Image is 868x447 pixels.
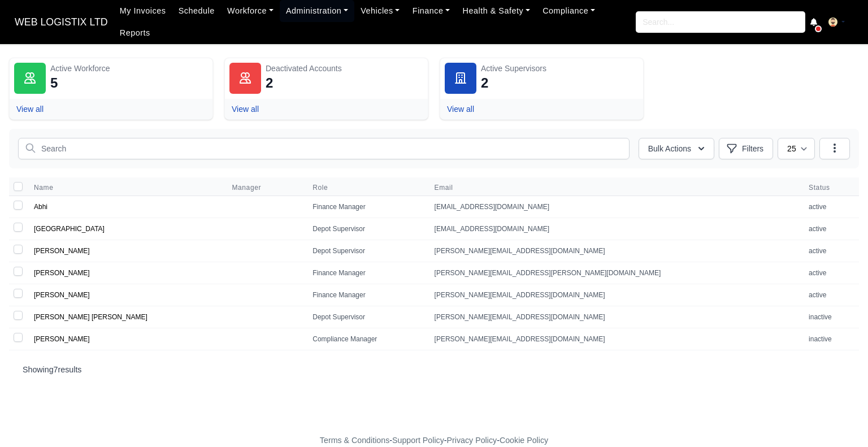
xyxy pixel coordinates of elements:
span: Email [435,183,795,192]
a: Cookie Policy [500,436,548,445]
input: Search... [636,11,805,33]
div: 2 [481,74,488,92]
td: Depot Supervisor [306,218,427,240]
a: View all [447,105,474,114]
a: View all [232,105,259,114]
td: [PERSON_NAME][EMAIL_ADDRESS][DOMAIN_NAME] [428,306,802,328]
td: Depot Supervisor [306,240,427,262]
span: Status [809,183,852,192]
td: Finance Manager [306,196,427,218]
td: inactive [802,328,859,350]
td: [EMAIL_ADDRESS][DOMAIN_NAME] [428,196,802,218]
td: inactive [802,306,859,328]
button: Role [313,183,337,192]
input: Search [18,138,630,159]
a: [PERSON_NAME] [34,291,90,299]
td: [PERSON_NAME][EMAIL_ADDRESS][DOMAIN_NAME] [428,328,802,350]
td: active [802,240,859,262]
div: Active Supervisors [481,63,639,74]
span: 7 [54,365,58,374]
a: [PERSON_NAME] [34,247,90,255]
span: Name [34,183,53,192]
td: active [802,196,859,218]
td: Finance Manager [306,262,427,284]
a: Reports [114,22,157,44]
td: Compliance Manager [306,328,427,350]
span: Manager [232,183,261,192]
p: Showing results [23,364,845,375]
div: Deactivated Accounts [266,63,423,74]
button: Manager [232,183,270,192]
a: Terms & Conditions [320,436,389,445]
button: Filters [719,138,773,159]
div: Active Workforce [50,63,208,74]
td: [PERSON_NAME][EMAIL_ADDRESS][DOMAIN_NAME] [428,240,802,262]
td: active [802,284,859,306]
div: 2 [266,74,273,92]
div: - - - [112,434,756,447]
td: active [802,218,859,240]
td: [PERSON_NAME][EMAIL_ADDRESS][DOMAIN_NAME] [428,284,802,306]
a: View all [16,105,44,114]
div: 5 [50,74,58,92]
a: [PERSON_NAME] [34,335,90,343]
span: Role [313,183,328,192]
a: WEB LOGISTIX LTD [9,11,114,33]
td: [PERSON_NAME][EMAIL_ADDRESS][PERSON_NAME][DOMAIN_NAME] [428,262,802,284]
button: Bulk Actions [639,138,714,159]
td: Depot Supervisor [306,306,427,328]
a: Support Policy [392,436,444,445]
a: [PERSON_NAME] [PERSON_NAME] [34,313,147,321]
button: Name [34,183,62,192]
a: Privacy Policy [447,436,497,445]
td: active [802,262,859,284]
td: Finance Manager [306,284,427,306]
a: [GEOGRAPHIC_DATA] [34,225,105,233]
td: [EMAIL_ADDRESS][DOMAIN_NAME] [428,218,802,240]
a: Abhi [34,203,47,211]
a: [PERSON_NAME] [34,269,90,277]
